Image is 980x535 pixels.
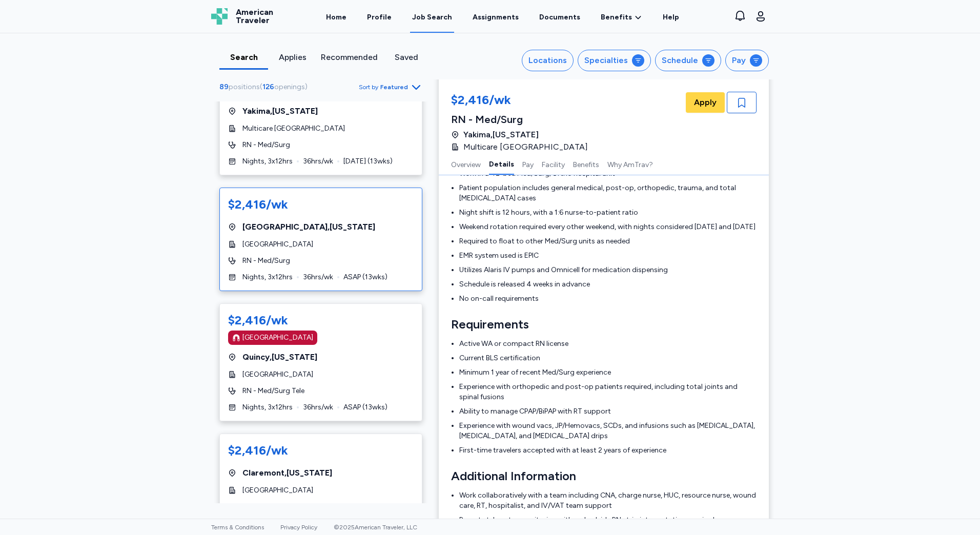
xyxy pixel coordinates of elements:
div: [GEOGRAPHIC_DATA] [242,333,313,343]
span: RN - Med/Surg [242,256,290,266]
li: Weekend rotation required every other weekend, with nights considered [DATE] and [DATE] [459,222,757,232]
div: $2,416/wk [451,92,594,110]
a: Privacy Policy [280,524,317,531]
a: Benefits [601,12,642,23]
span: Yakima , [US_STATE] [242,105,318,117]
span: 36 hrs/wk [303,272,333,282]
button: Schedule [655,50,721,71]
span: Nights, 3x12hrs [242,156,293,167]
li: Utilizes Alaris IV pumps and Omnicell for medication dispensing [459,265,757,275]
li: Required to float to other Med/Surg units as needed [459,236,757,246]
span: [GEOGRAPHIC_DATA] [242,485,313,496]
li: EMR system used is EPIC [459,251,757,261]
a: Job Search [410,1,454,33]
span: Quincy , [US_STATE] [242,351,317,363]
div: Applies [272,51,313,64]
span: 36 hrs/wk [303,402,333,413]
li: Experience with orthopedic and post-op patients required, including total joints and spinal fusions [459,382,757,402]
button: Apply [686,92,725,113]
div: Job Search [412,12,452,23]
span: Featured [380,83,408,91]
li: Patient population includes general medical, post-op, orthopedic, trauma, and total [MEDICAL_DATA... [459,183,757,203]
span: Multicare [GEOGRAPHIC_DATA] [242,124,345,134]
button: Why AmTrav? [607,153,653,175]
li: No on-call requirements [459,294,757,304]
h3: Additional Information [451,468,757,484]
span: [GEOGRAPHIC_DATA] , [US_STATE] [242,221,375,233]
button: Locations [522,50,574,71]
div: $2,416/wk [228,312,288,328]
div: Recommended [321,51,378,64]
li: Experience with wound vacs, JP/Hemovacs, SCDs, and infusions such as [MEDICAL_DATA], [MEDICAL_DAT... [459,421,757,441]
li: Minimum 1 year of recent Med/Surg experience [459,367,757,378]
span: American Traveler [236,8,273,25]
div: Search [223,51,264,64]
div: RN - Med/Surg [451,112,594,127]
span: RN - Med/Surg Tele [242,386,304,396]
button: Details [489,153,514,175]
h3: Requirements [451,316,757,333]
span: Sort by [359,83,378,91]
span: Nights, 3x12hrs [242,272,293,282]
button: Sort byFeatured [359,81,422,93]
button: Pay [522,153,534,175]
div: $2,416/wk [228,442,288,459]
button: Specialties [578,50,651,71]
li: Work collaboratively with a team including CNA, charge nurse, HUC, resource nurse, wound care, RT... [459,490,757,511]
div: Specialties [584,54,628,67]
li: Schedule is released 4 weeks in advance [459,279,757,290]
div: ( ) [219,82,312,92]
li: First-time travelers accepted with at least 2 years of experience [459,445,757,456]
button: Overview [451,153,481,175]
span: 126 [262,83,274,91]
span: Nights, 3x12hrs [242,402,293,413]
div: Pay [732,54,746,67]
span: Benefits [601,12,632,23]
button: Facility [542,153,565,175]
span: Apply [694,96,717,109]
span: 36 hrs/wk [303,156,333,167]
div: Schedule [662,54,698,67]
span: [GEOGRAPHIC_DATA] [242,239,313,250]
span: positions [229,83,260,91]
span: RN - Med/Surg [242,140,290,150]
span: Claremont , [US_STATE] [242,467,332,479]
li: Current BLS certification [459,353,757,363]
span: openings [274,83,305,91]
span: ASAP ( 13 wks) [343,272,387,282]
span: [DATE] ( 13 wks) [343,156,393,167]
img: Logo [211,8,228,25]
li: Night shift is 12 hours, with a 1:6 nurse-to-patient ratio [459,208,757,218]
div: Saved [386,51,426,64]
div: $2,416/wk [228,196,288,213]
li: Ability to manage CPAP/BiPAP with RT support [459,406,757,417]
span: [GEOGRAPHIC_DATA] [242,369,313,380]
span: © 2025 American Traveler, LLC [334,524,417,531]
span: RN - Med/Surg Tele [242,502,304,512]
button: Pay [725,50,769,71]
a: Terms & Conditions [211,524,264,531]
button: Benefits [573,153,599,175]
span: Multicare [GEOGRAPHIC_DATA] [463,141,588,153]
span: 89 [219,83,229,91]
li: Remote telemetry monitoring with no bedside RN strip interpretation required [459,515,757,525]
span: ASAP ( 13 wks) [343,402,387,413]
li: Active WA or compact RN license [459,339,757,349]
div: Locations [528,54,567,67]
span: Yakima , [US_STATE] [463,129,539,141]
